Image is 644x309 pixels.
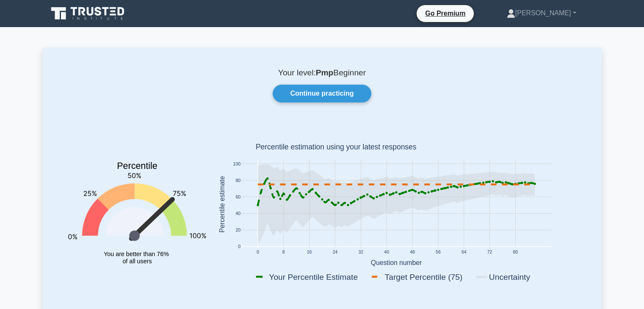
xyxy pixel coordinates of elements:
[235,211,240,216] text: 40
[235,228,240,232] text: 20
[316,68,334,77] b: Pmp
[410,250,415,255] text: 48
[273,85,371,102] a: Continue practicing
[282,250,285,255] text: 8
[461,250,466,255] text: 64
[370,259,422,266] text: Question number
[256,250,259,255] text: 0
[104,251,169,257] tspan: You are better than 76%
[122,258,152,265] tspan: of all users
[358,250,363,255] text: 32
[235,195,240,199] text: 60
[487,250,492,255] text: 72
[420,8,470,19] a: Go Premium
[235,178,240,183] text: 80
[218,176,225,233] text: Percentile estimate
[332,250,337,255] text: 24
[233,162,240,166] text: 100
[436,250,441,255] text: 56
[63,68,581,78] p: Your level: Beginner
[384,250,389,255] text: 40
[486,5,597,22] a: [PERSON_NAME]
[255,143,416,152] text: Percentile estimation using your latest responses
[117,161,158,171] text: Percentile
[238,245,240,249] text: 0
[513,250,518,255] text: 80
[307,250,312,255] text: 16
